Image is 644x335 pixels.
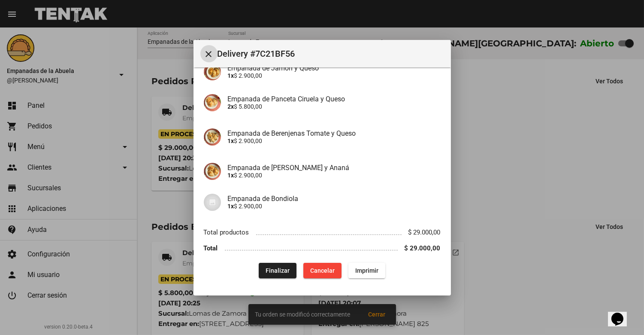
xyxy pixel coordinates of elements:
button: Cancelar [303,263,342,278]
span: Imprimir [355,267,378,274]
p: $ 5.800,00 [228,103,441,110]
h4: Empanada de Jamón y Queso [228,64,441,72]
h4: Empanada de [PERSON_NAME] y Ananá [228,164,441,172]
img: a07d0382-12a7-4aaa-a9a8-9d363701184e.jpg [204,94,221,111]
b: 1x [228,203,234,210]
b: 1x [228,137,234,144]
h4: Empanada de Berenjenas Tomate y Queso [228,129,441,137]
button: Finalizar [259,263,296,278]
p: $ 2.900,00 [228,72,441,79]
mat-icon: Cerrar [204,49,214,59]
img: 72c15bfb-ac41-4ae4-a4f2-82349035ab42.jpg [204,63,221,80]
b: 1x [228,172,234,179]
iframe: chat widget [608,301,635,326]
p: $ 2.900,00 [228,172,441,179]
button: Cerrar [200,45,218,62]
button: Imprimir [348,263,385,278]
b: 2x [228,103,234,110]
span: Finalizar [266,267,290,274]
img: 4578203c-391b-4cb2-96d6-d19d736134f1.jpg [204,128,221,146]
span: Cancelar [310,267,335,274]
img: f79e90c5-b4f9-4d92-9a9e-7fe78b339dbe.jpg [204,163,221,180]
li: Total $ 29.000,00 [204,240,441,256]
span: Delivery #7C21BF56 [218,47,444,61]
p: $ 2.900,00 [228,137,441,144]
li: Total productos $ 29.000,00 [204,225,441,241]
p: $ 2.900,00 [228,203,441,210]
h4: Empanada de Bondiola [228,195,441,203]
b: 1x [228,72,234,79]
h4: Empanada de Panceta Ciruela y Queso [228,95,441,103]
img: 07c47add-75b0-4ce5-9aba-194f44787723.jpg [204,194,221,211]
